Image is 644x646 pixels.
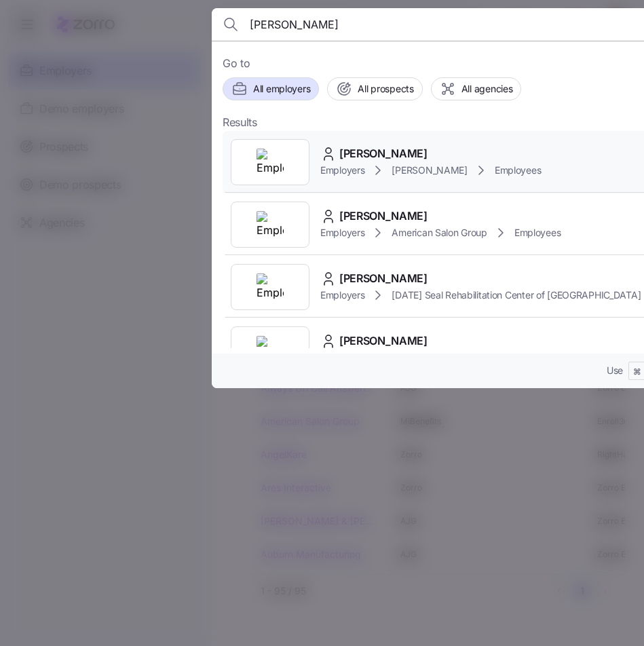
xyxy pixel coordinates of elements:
[257,149,284,176] img: Employer logo
[495,164,541,177] span: Employees
[320,288,364,302] span: Employers
[339,145,428,162] span: [PERSON_NAME]
[339,208,428,225] span: [PERSON_NAME]
[431,77,522,100] button: All agencies
[392,164,467,177] span: [PERSON_NAME]
[253,82,310,96] span: All employers
[223,77,319,100] button: All employers
[392,226,487,240] span: American Salon Group
[392,288,641,302] span: [DATE] Seal Rehabilitation Center of [GEOGRAPHIC_DATA]
[633,366,641,378] span: ⌘
[257,336,284,363] img: Employer logo
[223,114,257,131] span: Results
[461,82,513,96] span: All agencies
[358,82,413,96] span: All prospects
[514,226,561,240] span: Employees
[320,226,364,240] span: Employers
[320,164,364,177] span: Employers
[339,332,428,349] span: [PERSON_NAME]
[327,77,422,100] button: All prospects
[257,273,284,301] img: Employer logo
[339,270,428,287] span: [PERSON_NAME]
[257,211,284,238] img: Employer logo
[607,364,623,377] span: Use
